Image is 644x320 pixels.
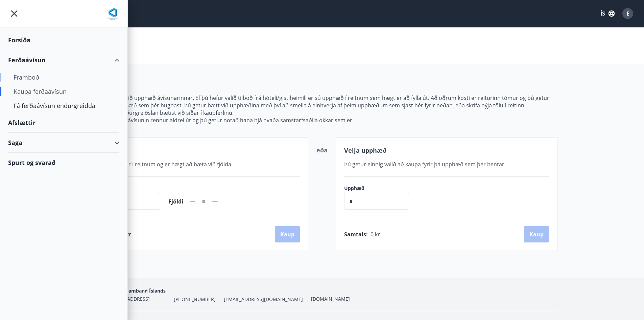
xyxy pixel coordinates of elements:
div: Fá ferðaávísun endurgreidda [14,99,114,113]
p: Athugaðu að niðurgreiðslan bætist við síðar í kaupferlinu. [87,109,557,116]
span: Velja upphæð [344,146,386,154]
span: [STREET_ADDRESS] [107,296,150,302]
span: [EMAIL_ADDRESS][DOMAIN_NAME] [224,296,303,303]
span: Valið tilboð er í reitnum og er hægt að bæta við fjölda. [95,161,233,168]
div: Framboð [14,70,114,84]
p: Mundu að ferðaávísunin rennur aldrei út og þú getur notað hana hjá hvaða samstarfsaðila okkar sem... [87,116,557,124]
span: Samtals : [344,231,368,238]
span: 0 kr. [371,231,381,238]
button: menu [8,7,20,20]
label: Upphæð [344,185,416,192]
div: Ferðaávísun [8,50,119,70]
span: E [626,10,629,17]
button: ÍS [597,7,618,20]
img: union_logo [106,7,119,21]
div: Kaupa ferðaávísun [14,84,114,99]
div: Spurt og svarað [8,153,119,172]
div: Saga [8,133,119,153]
span: Þú getur einnig valið að kaupa fyrir þá upphæð sem þér hentar. [344,161,506,168]
span: eða [316,146,328,154]
a: [DOMAIN_NAME] [311,296,350,302]
span: [PHONE_NUMBER] [174,296,216,303]
div: Forsíða [8,30,119,50]
span: Fjöldi [168,198,183,205]
button: E [620,5,636,22]
span: Kennarasamband Íslands [107,287,166,294]
div: Afslættir [8,113,119,133]
p: Hér getur þú valið upphæð ávísunarinnar. Ef þú hefur valið tilboð frá hóteli/gistiheimili er sú u... [87,94,557,109]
